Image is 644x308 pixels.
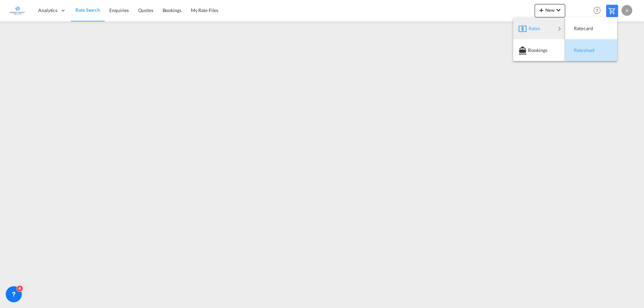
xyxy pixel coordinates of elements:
[519,42,560,59] div: Bookings
[555,25,563,33] md-icon: icon-chevron-right
[513,39,565,61] button: Bookings
[571,20,612,37] div: Ratecard
[528,44,535,57] span: Bookings
[574,22,581,35] span: Ratecard
[574,44,581,57] span: Ratesheet
[571,42,612,59] div: Ratesheet
[529,22,537,35] span: Rates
